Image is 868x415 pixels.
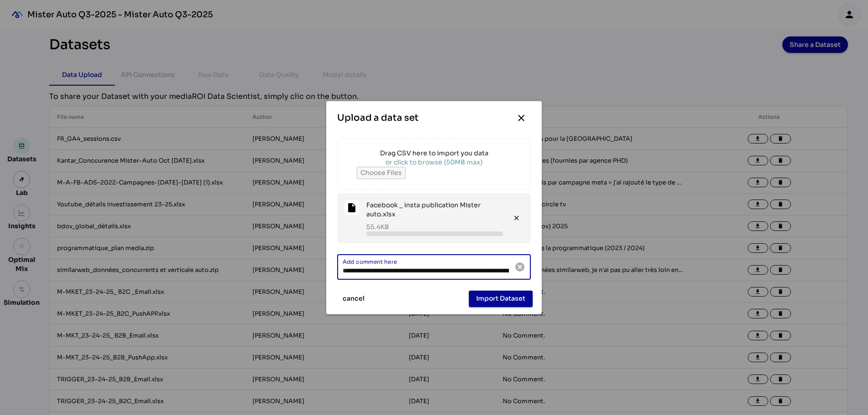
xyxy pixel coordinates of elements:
div: Facebook _ insta publication Mister auto.xlsx [366,200,503,219]
span: Import Dataset [476,293,525,304]
span: cancel [343,293,365,304]
div: Drag CSV here to import you data [357,149,512,158]
div: or click to browse (50MB max) [357,158,512,167]
i: insert_drive_file [344,200,359,215]
button: Import Dataset [469,291,533,307]
div: Upload a data set [337,112,419,124]
div: 55.4KB [366,222,389,231]
input: Add comment here [343,254,509,280]
i: close [513,214,520,222]
i: Clear [514,261,525,272]
i: close [516,113,527,123]
button: cancel [335,291,372,307]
